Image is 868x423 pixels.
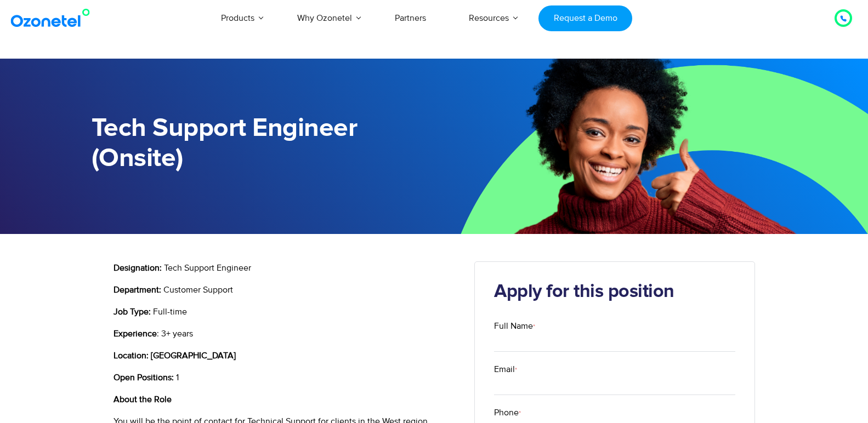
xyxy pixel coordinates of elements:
[164,262,251,273] span: Tech Support Engineer
[114,306,149,317] b: Job Type
[114,284,161,295] b: Department:
[494,319,735,333] label: Full Name
[114,350,236,361] b: Location: [GEOGRAPHIC_DATA]
[114,394,172,405] b: About the Role
[494,406,735,419] label: Phone
[163,284,233,295] span: Customer Support
[153,306,187,317] span: Full-time
[494,281,735,303] h2: Apply for this position
[149,306,151,317] b: :
[114,372,174,383] b: Open Positions:
[494,363,735,376] label: Email
[114,328,157,339] b: Experience
[176,372,179,383] span: 1
[114,262,162,273] b: Designation:
[538,5,632,31] a: Request a Demo
[92,113,434,174] h1: Tech Support Engineer (Onsite)
[157,328,159,339] span: :
[161,328,193,339] span: 3+ years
